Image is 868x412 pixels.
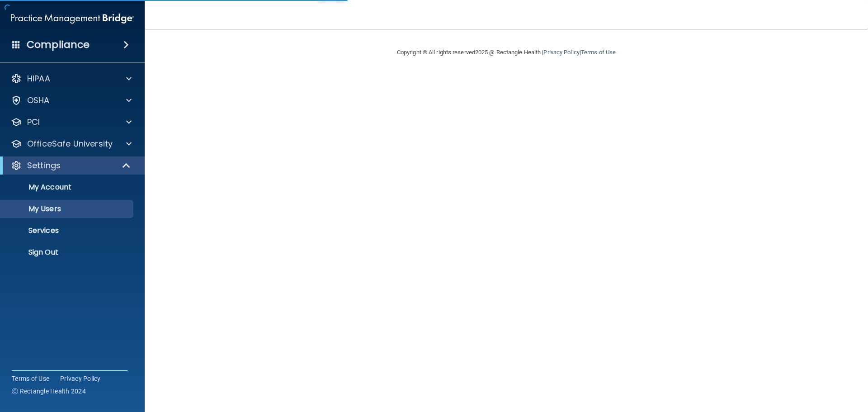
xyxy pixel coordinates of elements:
[27,73,50,84] p: HIPAA
[11,138,132,149] a: OfficeSafe University
[12,374,49,383] a: Terms of Use
[581,49,616,56] a: Terms of Use
[6,226,129,235] p: Services
[6,204,129,213] p: My Users
[27,95,50,106] p: OSHA
[341,38,671,67] div: Copyright © All rights reserved 2025 @ Rectangle Health | |
[27,160,61,171] p: Settings
[6,248,129,257] p: Sign Out
[543,49,579,56] a: Privacy Policy
[11,117,132,128] a: PCI
[11,73,132,84] a: HIPAA
[11,95,132,106] a: OSHA
[27,38,90,51] h4: Compliance
[11,160,131,171] a: Settings
[27,138,113,149] p: OfficeSafe University
[12,387,86,396] span: Ⓒ Rectangle Health 2024
[6,183,129,192] p: My Account
[27,117,40,128] p: PCI
[11,9,134,28] img: PMB logo
[60,374,101,383] a: Privacy Policy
